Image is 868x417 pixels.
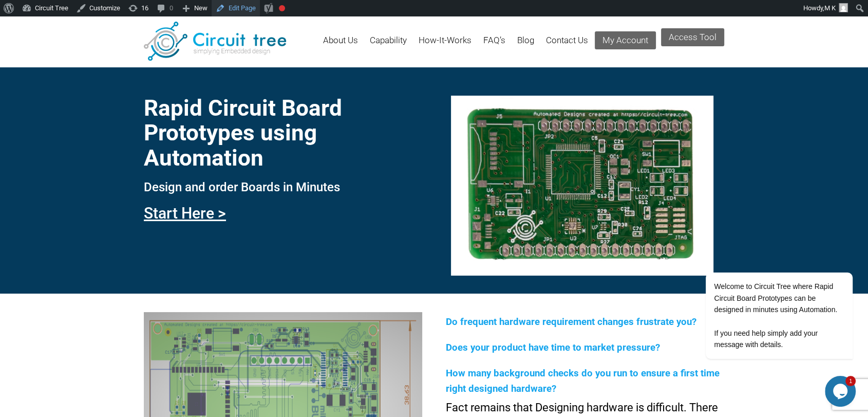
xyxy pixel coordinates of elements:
a: Start Here > [144,204,226,222]
h3: Design and order Boards in Minutes [144,180,422,194]
iframe: chat widget [673,180,858,371]
span: Do frequent hardware requirement changes frustrate you? [446,316,696,328]
span: Does your product have time to market pressure? [446,342,660,353]
a: About Us [323,28,358,62]
a: FAQ’s [483,28,505,62]
a: Access Tool [661,28,724,46]
a: How-It-Works [419,28,471,62]
a: Capability [370,28,407,62]
a: My Account [595,31,656,49]
span: How many background checks do you run to ensure a first time right designed hardware? [446,368,720,394]
h1: Rapid Circuit Board Prototypes using Automation [144,96,422,170]
a: Blog [517,28,534,62]
a: Contact Us [546,28,588,62]
iframe: chat widget [825,376,858,407]
span: M K [824,4,836,12]
div: Needs improvement [279,5,285,11]
img: Circuit Tree [144,22,286,61]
